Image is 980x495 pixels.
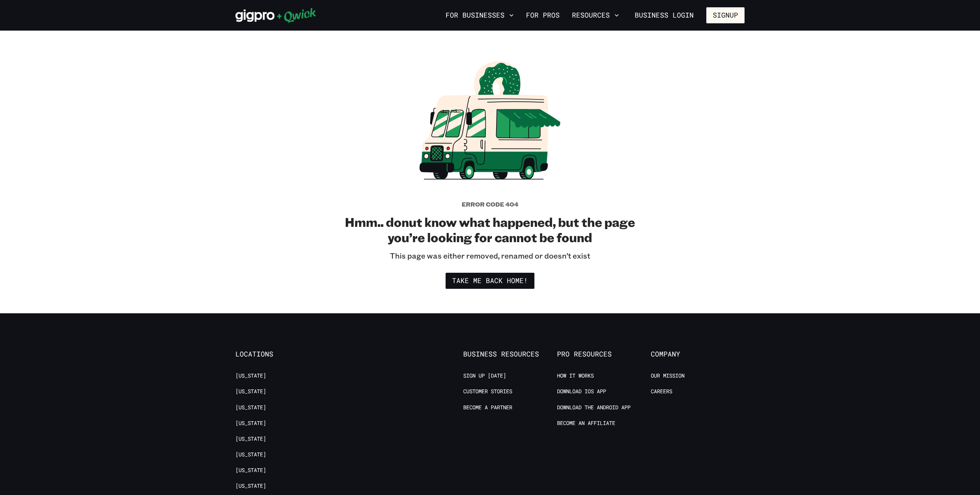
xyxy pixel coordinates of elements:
[557,420,615,427] a: Become an Affiliate
[462,200,518,208] h5: Error code 404
[345,214,635,245] h2: Hmm.. donut know what happened, but the page you’re looking for cannot be found
[446,273,534,289] a: Take me back home!
[651,372,684,379] a: Our Mission
[557,350,651,358] span: Pro Resources
[235,372,266,379] a: [US_STATE]
[235,435,266,443] a: [US_STATE]
[390,251,590,261] p: This page was either removed, renamed or doesn’t exist
[523,9,563,22] a: For Pros
[557,372,594,379] a: How it Works
[235,404,266,411] a: [US_STATE]
[235,451,266,458] a: [US_STATE]
[651,350,745,358] span: Company
[443,9,517,22] button: For Businesses
[706,7,745,23] button: Signup
[651,388,672,395] a: Careers
[235,350,329,358] span: Locations
[569,9,622,22] button: Resources
[628,7,700,23] a: Business Login
[557,404,630,411] a: Download the Android App
[235,467,266,474] a: [US_STATE]
[463,388,512,395] a: Customer stories
[235,482,266,490] a: [US_STATE]
[235,388,266,395] a: [US_STATE]
[463,350,557,358] span: Business Resources
[463,404,512,411] a: Become a Partner
[463,372,506,379] a: Sign up [DATE]
[557,388,606,395] a: Download IOS App
[235,420,266,427] a: [US_STATE]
